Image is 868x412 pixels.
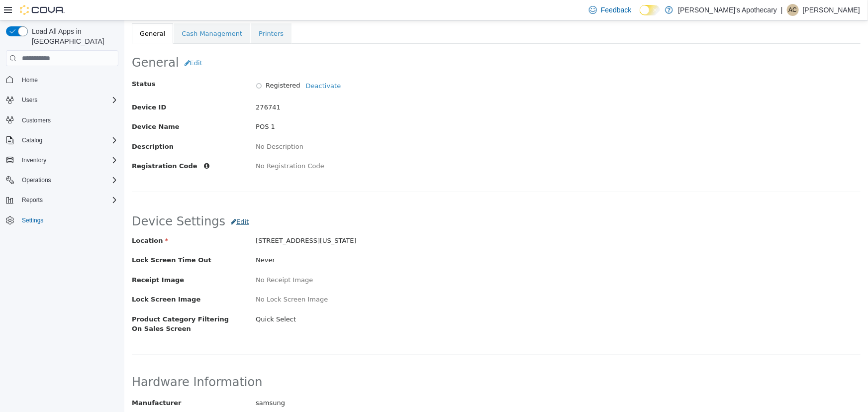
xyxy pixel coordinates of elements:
p: [PERSON_NAME]'s Apothecary [678,4,777,16]
button: Customers [2,113,122,127]
span: Operations [18,174,118,186]
span: Operations [22,176,51,184]
h2: Hardware Information [7,355,736,368]
span: Receipt Image [7,256,60,263]
span: Description [7,122,49,130]
button: Home [2,72,122,87]
button: Inventory [18,154,50,166]
img: Cova [20,5,65,15]
span: Reports [22,196,43,204]
div: Alec C [787,4,799,16]
span: Product Category Filtering On Sales Screen [7,295,104,312]
button: Catalog [2,133,122,147]
span: No Registration Code [131,142,200,149]
a: Home [18,74,42,86]
span: Device ID [7,83,42,91]
p: | [781,4,783,16]
a: Customers [18,114,55,126]
span: Registration Code [7,142,73,149]
span: Edit [66,39,78,46]
button: Users [2,93,122,107]
span: Settings [22,216,43,224]
input: Dark Mode [640,5,661,15]
span: Manufacturer [7,379,57,386]
span: Lock Screen Image [7,275,76,283]
span: Reports [18,194,118,206]
p: [PERSON_NAME] [803,4,860,16]
span: 276741 [131,83,156,91]
span: Never [131,236,151,243]
span: Users [22,96,37,104]
span: Load All Apps in [GEOGRAPHIC_DATA] [28,26,118,46]
h2: General [7,34,736,52]
span: Inventory [22,156,46,164]
span: Quick Select [131,295,172,303]
span: POS 1 [131,103,151,110]
button: Deactivate [176,57,222,75]
span: Home [18,73,118,86]
span: Catalog [18,134,118,146]
span: Edit [112,198,124,205]
nav: Complex example [6,68,118,253]
span: Catalog [22,136,42,144]
button: Reports [2,193,122,207]
button: Catalog [18,134,46,146]
button: Reports [18,194,47,206]
span: Feedback [601,5,631,15]
h2: Device Settings [7,193,736,210]
span: Inventory [18,154,118,166]
button: Operations [2,173,122,187]
a: Printers [126,3,167,24]
button: Edit [55,34,84,52]
span: Home [22,76,38,84]
button: Operations [18,174,55,186]
span: Registered [141,61,176,69]
span: [STREET_ADDRESS][US_STATE] [131,216,232,224]
a: Cash Management [49,3,126,24]
a: Settings [18,214,47,226]
button: Users [18,94,41,106]
span: AC [789,4,797,16]
span: No Receipt Image [131,256,189,263]
button: Settings [2,213,122,227]
span: Customers [22,116,51,124]
span: Settings [18,214,118,226]
a: General [7,3,49,24]
span: No Lock Screen Image [131,275,203,283]
button: Inventory [2,153,122,167]
span: Lock Screen Time Out [7,236,87,243]
span: Location [7,216,44,224]
span: samsung [131,379,161,386]
span: Device Name [7,103,55,110]
span: Customers [18,114,118,126]
span: No Description [131,122,179,130]
span: Users [18,94,118,106]
span: Status [7,60,31,67]
button: Edit [101,193,130,210]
